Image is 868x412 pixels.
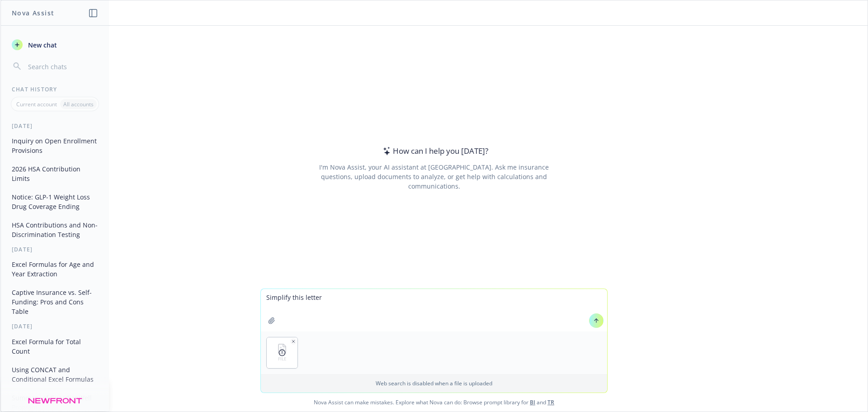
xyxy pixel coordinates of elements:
button: Inquiry on Open Enrollment Provisions [8,133,102,158]
div: Chat History [1,85,109,93]
p: Current account [16,100,57,108]
button: 2026 HSA Contribution Limits [8,161,102,186]
button: Excel Formula for Total Count [8,334,102,359]
span: Nova Assist can make mistakes. Explore what Nova can do: Browse prompt library for and [4,393,864,412]
button: Excel Formulas for Age and Year Extraction [8,257,102,281]
div: [DATE] [1,246,109,253]
a: TR [547,398,554,406]
div: [DATE] [1,122,109,130]
div: How can I help you [DATE]? [380,145,488,157]
div: [DATE] [1,322,109,330]
button: Notice: GLP-1 Weight Loss Drug Coverage Ending [8,189,102,214]
a: BI [530,398,535,406]
span: New chat [26,40,57,50]
button: Using CONCAT and Conditional Excel Formulas [8,362,102,387]
input: Search chats [26,60,98,73]
p: All accounts [63,100,94,108]
button: HSA Contributions and Non-Discrimination Testing [8,218,102,242]
button: Captive Insurance vs. Self-Funding: Pros and Cons Table [8,285,102,319]
button: New chat [8,37,102,53]
p: Web search is disabled when a file is uploaded [266,379,602,387]
h1: Nova Assist [12,8,54,18]
div: I'm Nova Assist, your AI assistant at [GEOGRAPHIC_DATA]. Ask me insurance questions, upload docum... [307,162,561,191]
textarea: Simplify this letter [261,289,607,331]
